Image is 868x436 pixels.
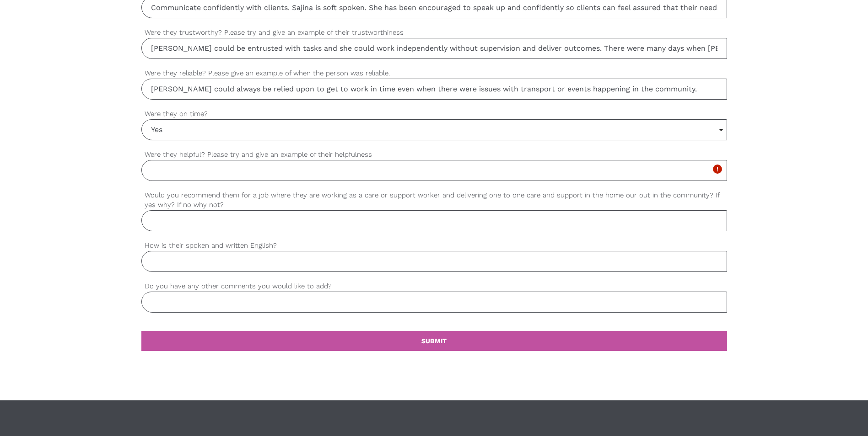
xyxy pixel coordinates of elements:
[712,164,723,175] i: error
[141,190,727,210] label: Would you recommend them for a job where they are working as a care or support worker and deliver...
[141,281,727,292] label: Do you have any other comments you would like to add?
[141,149,727,160] label: Were they helpful? Please try and give an example of their helpfulness
[141,240,727,251] label: How is their spoken and written English?
[141,68,727,79] label: Were they reliable? Please give an example of when the person was reliable.
[141,109,727,119] label: Were they on time?
[421,337,447,345] b: SUBMIT
[141,27,727,38] label: Were they trustworthy? Please try and give an example of their trustworthiness
[141,331,727,351] a: SUBMIT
